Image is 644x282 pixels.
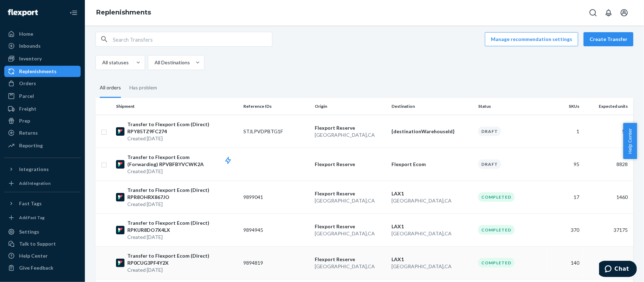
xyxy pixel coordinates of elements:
p: [GEOGRAPHIC_DATA] , CA [391,230,472,237]
p: {destinationWarehouseId} [391,128,472,135]
p: Flexport Reserve [315,161,385,168]
button: Fast Tags [4,198,81,209]
div: Add Integration [19,180,51,186]
button: Open account menu [617,6,631,20]
a: Reporting [4,140,81,151]
input: Search Transfers [113,32,272,46]
div: Integrations [19,166,49,173]
a: Orders [4,78,81,89]
a: Add Fast Tag [4,212,81,223]
div: Completed [478,225,515,235]
p: Created [DATE] [127,266,238,274]
td: 9894819 [241,246,312,279]
p: Transfer to Flexport Ecom (Direct) RPKUR8DO7X4LX [127,219,238,234]
th: SKUs [547,98,582,115]
div: Has problem [129,78,157,97]
p: [GEOGRAPHIC_DATA] , CA [315,230,385,237]
div: All statuses [102,59,129,66]
div: Add Fast Tag [19,215,45,221]
p: Flexport Reserve [315,124,385,131]
td: 1 [547,115,582,148]
p: Flexport Reserve [315,190,385,197]
div: Completed [478,258,515,268]
a: Replenishments [96,8,151,16]
input: All Destinations [154,59,155,66]
ol: breadcrumbs [91,2,157,23]
button: Give Feedback [4,262,81,274]
p: LAX1 [391,223,472,230]
a: Add Integration [4,178,81,189]
th: Origin [312,98,388,115]
a: Freight [4,103,81,114]
td: 37175 [582,213,633,246]
p: LAX1 [391,190,472,197]
th: Reference IDs [241,98,312,115]
div: Draft [478,127,501,136]
a: Inbounds [4,40,81,52]
td: STJLPVDPBTG1F [241,115,312,148]
div: Fast Tags [19,200,42,207]
th: Status [475,98,547,115]
div: All Destinations [155,59,190,66]
td: 95 [547,148,582,181]
a: Inventory [4,53,81,64]
p: Flexport Reserve [315,223,385,230]
p: Created [DATE] [127,135,238,142]
td: 9894945 [241,213,312,246]
a: Home [4,28,81,40]
p: [GEOGRAPHIC_DATA] , CA [391,197,472,204]
div: Draft [478,159,501,169]
div: Talk to Support [19,240,56,247]
a: Settings [4,226,81,237]
a: Returns [4,127,81,139]
button: Close Navigation [66,6,81,20]
p: Transfer to Flexport Ecom (Direct) RPR8OHRX867JO [127,187,238,201]
button: Talk to Support [4,238,81,249]
button: Manage recommendation settings [485,32,578,46]
button: Help Center [623,123,637,159]
button: Integrations [4,164,81,175]
p: Flexport Ecom [391,161,472,168]
iframe: Opens a widget where you can chat to one of our agents [599,261,637,278]
p: Created [DATE] [127,234,238,241]
div: Inbounds [19,42,41,49]
p: Transfer to Flexport Ecom (Forwarding) RPVBFBYVCWK2A [127,154,238,168]
div: Give Feedback [19,264,53,271]
th: Shipment [113,98,241,115]
div: All orders [100,78,121,98]
p: [GEOGRAPHIC_DATA] , CA [315,197,385,204]
td: 50 [582,115,633,148]
p: Transfer to Flexport Ecom (Direct) RPY85TZ9FC274 [127,121,238,135]
p: Flexport Reserve [315,256,385,263]
button: Open notifications [602,6,616,20]
img: Flexport logo [8,9,38,16]
button: Open Search Box [586,6,600,20]
td: 9891 [582,246,633,279]
p: [GEOGRAPHIC_DATA] , CA [315,131,385,139]
div: Orders [19,80,36,87]
div: Freight [19,105,36,112]
a: Help Center [4,250,81,262]
td: 9899041 [241,181,312,213]
div: Reporting [19,142,43,149]
td: 370 [547,213,582,246]
input: All statuses [101,59,102,66]
div: Help Center [19,252,48,259]
div: Replenishments [19,68,57,75]
th: Destination [389,98,475,115]
div: Inventory [19,55,42,62]
td: 1460 [582,181,633,213]
td: 8828 [582,148,633,181]
p: Transfer to Flexport Ecom (Direct) RP0CUG3PF4Y2X [127,252,238,266]
button: Create Transfer [584,32,633,46]
th: Expected units [582,98,633,115]
div: Returns [19,129,38,136]
div: Parcel [19,93,34,100]
p: [GEOGRAPHIC_DATA] , CA [391,263,472,270]
td: 17 [547,181,582,213]
div: Home [19,30,33,37]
